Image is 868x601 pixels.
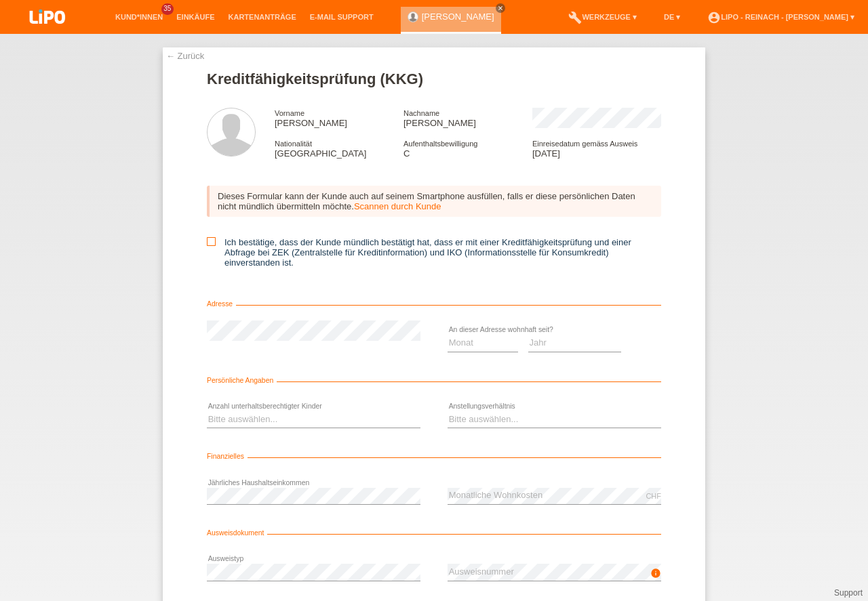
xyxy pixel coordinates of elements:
a: Scannen durch Kunde [354,201,441,211]
div: [PERSON_NAME] [403,108,532,128]
h1: Kreditfähigkeitsprüfung (KKG) [207,70,661,87]
div: [DATE] [532,138,661,159]
span: Ausweisdokument [207,529,267,537]
span: Nationalität [275,140,312,148]
i: close [497,5,504,12]
span: Nachname [403,109,439,117]
div: [PERSON_NAME] [275,108,403,128]
a: ← Zurück [166,51,204,61]
a: LIPO pay [14,28,81,38]
div: [GEOGRAPHIC_DATA] [275,138,403,159]
label: Ich bestätige, dass der Kunde mündlich bestätigt hat, dass er mit einer Kreditfähigkeitsprüfung u... [207,237,661,268]
i: build [568,11,582,24]
div: C [403,138,532,159]
a: close [496,3,505,13]
i: info [650,568,661,579]
span: Persönliche Angaben [207,377,277,384]
i: account_circle [707,11,721,24]
a: E-Mail Support [303,13,380,21]
a: Kund*innen [108,13,170,21]
a: buildWerkzeuge ▾ [561,13,644,21]
a: account_circleLIPO - Reinach - [PERSON_NAME] ▾ [701,13,861,21]
span: Aufenthaltsbewilligung [403,140,477,148]
div: Dieses Formular kann der Kunde auch auf seinem Smartphone ausfüllen, falls er diese persönlichen ... [207,186,661,217]
span: Adresse [207,300,236,308]
span: 35 [161,3,174,15]
a: info [650,572,661,580]
span: Finanzielles [207,453,248,460]
span: Vorname [275,109,304,117]
a: Kartenanträge [222,13,303,21]
span: Einreisedatum gemäss Ausweis [532,140,637,148]
a: DE ▾ [657,13,687,21]
div: CHF [646,492,661,500]
a: Support [834,588,863,598]
a: Einkäufe [170,13,221,21]
a: [PERSON_NAME] [422,12,494,22]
